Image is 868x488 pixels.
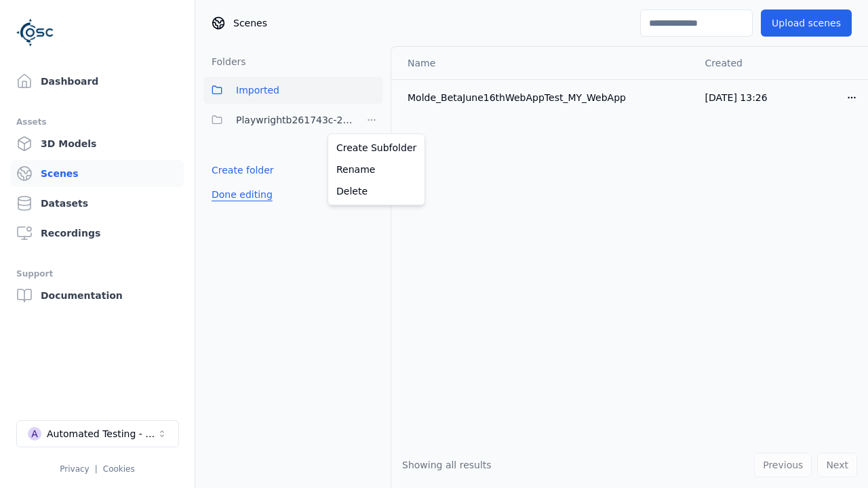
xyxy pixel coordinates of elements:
a: Rename [331,159,422,180]
a: Delete [331,180,422,202]
a: Create Subfolder [331,137,422,159]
